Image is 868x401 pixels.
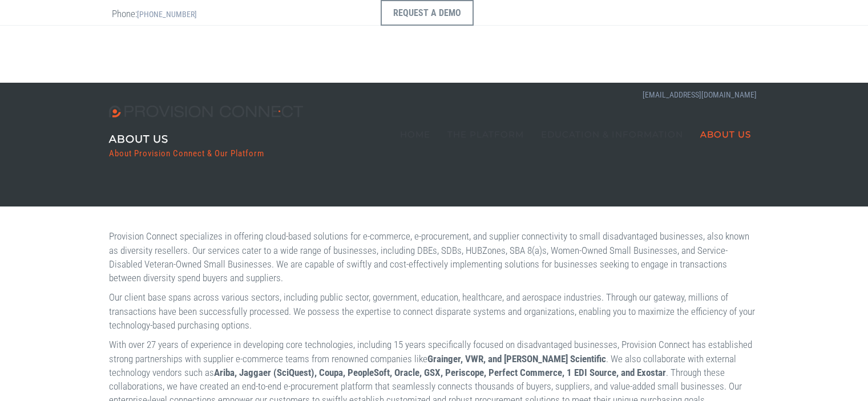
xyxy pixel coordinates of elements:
p: Our client base spans across various sectors, including public sector, government, education, hea... [109,290,760,332]
a: [PHONE_NUMBER] [137,10,197,19]
a: The Platform [439,106,532,163]
b: Ariba, Jaggaer (SciQuest), Coupa, PeopleSoft, Oracle, GSX, Periscope, Perfect Commerce, 1 EDI Sou... [214,367,666,378]
a: Home [391,106,439,163]
a: About Us [692,106,760,163]
a: Education & Information [532,106,692,163]
p: Provision Connect specializes in offering cloud-based solutions for e-commerce, e-procurement, an... [109,229,760,285]
img: Provision Connect [109,106,309,118]
b: Grainger, VWR, and [PERSON_NAME] Scientific [427,353,606,364]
